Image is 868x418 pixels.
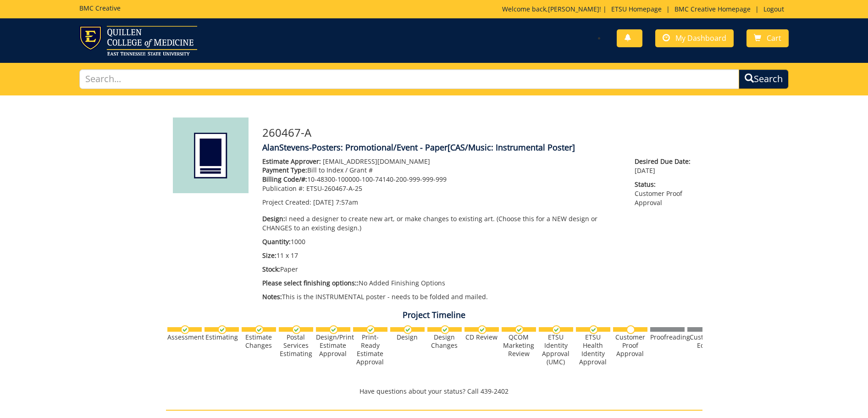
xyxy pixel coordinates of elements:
[635,180,695,189] span: Status:
[262,175,307,184] span: Billing Code/#:
[262,265,621,274] p: Paper
[255,325,264,334] img: checkmark
[635,180,695,207] p: Customer Proof Approval
[262,214,285,223] span: Design:
[502,5,789,14] p: Welcome back, ! | | |
[79,69,740,89] input: Search...
[262,279,359,287] span: Please select finishing options::
[478,325,487,334] img: checkmark
[635,157,695,175] p: [DATE]
[218,325,227,334] img: checkmark
[552,325,561,334] img: checkmark
[607,5,666,13] a: ETSU Homepage
[262,251,621,260] p: 11 x 17
[262,292,621,301] p: This is the INSTRUMENTAL poster - needs to be folded and mailed.
[167,333,202,341] div: Assessment
[441,325,449,334] img: checkmark
[655,29,734,47] a: My Dashboard
[670,5,755,13] a: BMC Creative Homepage
[502,333,536,358] div: QCOM Marketing Review
[404,325,412,334] img: checkmark
[262,214,621,233] p: I need a designer to create new art, or make changes to existing art. (Choose this for a NEW desi...
[427,333,462,350] div: Design Changes
[262,157,321,166] span: Estimate Approver:
[262,292,282,301] span: Notes:
[448,142,575,153] span: [CAS/Music: Instrumental Poster]
[262,279,621,288] p: No Added Finishing Options
[262,198,311,206] span: Project Created:
[539,333,573,366] div: ETSU Identity Approval (UMC)
[548,5,599,13] a: [PERSON_NAME]
[79,5,121,11] h5: BMC Creative
[262,251,276,260] span: Size:
[262,143,696,152] h4: AlanStevens-Posters: Promotional/Event - Paper
[262,237,621,246] p: 1000
[262,184,304,193] span: Publication #:
[262,265,280,273] span: Stock:
[613,333,647,358] div: Customer Proof Approval
[262,166,621,175] p: Bill to Index / Grant #
[279,333,313,358] div: Postal Services Estimating
[316,333,350,358] div: Design/Print Estimate Approval
[306,184,362,193] span: ETSU-260467-A-25
[687,333,722,350] div: Customer Edits
[262,237,291,246] span: Quantity:
[759,5,789,13] a: Logout
[576,333,610,366] div: ETSU Health Identity Approval
[635,157,695,166] span: Desired Due Date:
[79,26,197,56] img: ETSU logo
[205,333,239,341] div: Estimating
[329,325,338,334] img: checkmark
[626,325,635,334] img: no
[166,311,702,320] h4: Project Timeline
[589,325,598,334] img: checkmark
[390,333,425,341] div: Design
[242,333,276,350] div: Estimate Changes
[464,333,499,341] div: CD Review
[262,175,621,184] p: 10-48300-100000-100-74140-200-999-999-999
[739,69,789,89] button: Search
[173,117,249,193] img: Product featured image
[181,325,189,334] img: checkmark
[650,333,685,341] div: Proofreading
[262,127,696,139] h3: 260467-A
[262,166,307,174] span: Payment Type:
[262,157,621,166] p: [EMAIL_ADDRESS][DOMAIN_NAME]
[292,325,301,334] img: checkmark
[353,333,387,366] div: Print-Ready Estimate Approval
[675,33,726,43] span: My Dashboard
[515,325,524,334] img: checkmark
[746,29,789,47] a: Cart
[313,198,358,206] span: [DATE] 7:57am
[767,33,781,43] span: Cart
[366,325,375,334] img: checkmark
[166,387,702,396] p: Have questions about your status? Call 439-2402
